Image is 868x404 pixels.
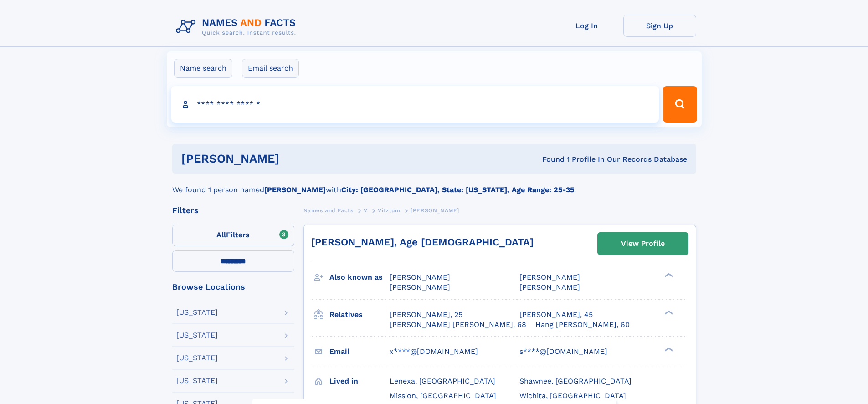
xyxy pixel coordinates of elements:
[311,236,534,248] a: [PERSON_NAME], Age [DEMOGRAPHIC_DATA]
[663,86,697,123] button: Search Button
[390,320,526,330] a: [PERSON_NAME] [PERSON_NAME], 68
[378,205,400,216] a: Vitztum
[663,272,673,278] div: ❯
[364,207,368,214] span: V
[264,185,326,194] b: [PERSON_NAME]
[519,310,593,320] a: [PERSON_NAME], 45
[519,377,632,385] span: Shawnee, [GEOGRAPHIC_DATA]
[172,15,303,39] img: Logo Names and Facts
[172,225,294,246] label: Filters
[329,344,390,359] h3: Email
[378,207,400,214] span: Vitztum
[172,174,696,195] div: We found 1 person named with .
[623,15,696,37] a: Sign Up
[174,59,232,78] label: Name search
[663,346,673,352] div: ❯
[176,309,218,316] div: [US_STATE]
[411,154,687,164] div: Found 1 Profile In Our Records Database
[390,310,462,320] a: [PERSON_NAME], 25
[176,354,218,362] div: [US_STATE]
[535,320,630,330] a: Hang [PERSON_NAME], 60
[663,309,673,315] div: ❯
[364,205,368,216] a: V
[341,185,574,194] b: City: [GEOGRAPHIC_DATA], State: [US_STATE], Age Range: 25-35
[329,270,390,285] h3: Also known as
[390,283,450,291] span: [PERSON_NAME]
[176,377,218,384] div: [US_STATE]
[176,332,218,339] div: [US_STATE]
[303,205,354,216] a: Names and Facts
[390,391,496,400] span: Mission, [GEOGRAPHIC_DATA]
[598,233,688,255] a: View Profile
[172,283,294,291] div: Browse Locations
[171,86,659,123] input: search input
[181,153,411,164] h1: [PERSON_NAME]
[519,283,580,291] span: [PERSON_NAME]
[519,391,626,400] span: Wichita, [GEOGRAPHIC_DATA]
[242,59,299,78] label: Email search
[390,377,495,385] span: Lenexa, [GEOGRAPHIC_DATA]
[172,206,294,215] div: Filters
[216,230,226,239] span: All
[411,207,459,214] span: [PERSON_NAME]
[329,373,390,389] h3: Lived in
[550,15,623,37] a: Log In
[621,233,665,254] div: View Profile
[390,273,450,281] span: [PERSON_NAME]
[329,307,390,322] h3: Relatives
[519,273,580,281] span: [PERSON_NAME]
